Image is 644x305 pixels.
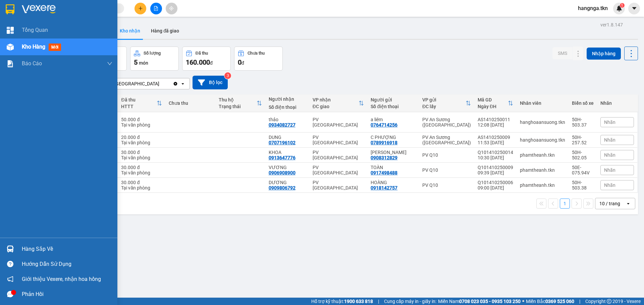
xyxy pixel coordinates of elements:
[269,135,306,140] div: DUNG
[422,117,471,128] div: PV An Sương ([GEOGRAPHIC_DATA])
[520,152,565,158] div: phamtheanh.tkn
[160,80,161,87] input: Selected PV Hòa Thành.
[631,5,637,11] span: caret-down
[138,6,143,11] span: plus
[22,289,112,299] div: Phản hồi
[600,100,634,106] div: Nhãn
[269,122,296,128] div: 0934082727
[269,180,306,185] div: DƯƠNG
[22,275,101,283] span: Giới thiệu Vexere, nhận hoa hồng
[121,150,162,155] div: 30.000 đ
[560,199,570,209] button: 1
[121,135,162,140] div: 20.000 đ
[49,44,61,51] span: mới
[604,167,615,173] span: Nhãn
[196,51,208,56] div: Đã thu
[121,104,157,109] div: HTTT
[22,59,42,68] span: Báo cáo
[118,94,165,112] th: Toggle SortBy
[248,51,265,56] div: Chưa thu
[422,135,471,145] div: PV An Sương ([GEOGRAPHIC_DATA])
[478,170,513,175] div: 09:39 [DATE]
[121,122,162,128] div: Tại văn phòng
[114,23,146,39] button: Kho nhận
[7,27,14,34] img: dashboard-icon
[166,3,177,14] button: aim
[474,94,517,112] th: Toggle SortBy
[371,117,416,122] div: a liêm
[313,180,364,190] div: PV [GEOGRAPHIC_DATA]
[604,152,615,158] span: Nhãn
[422,97,466,102] div: VP gửi
[121,180,162,185] div: 30.000 đ
[121,140,162,145] div: Tại văn phòng
[520,167,565,173] div: phamtheanh.tkn
[604,120,615,125] span: Nhãn
[309,94,368,112] th: Toggle SortBy
[526,298,574,305] span: Miền Bắc
[234,47,283,71] button: Chưa thu0đ
[121,97,157,102] div: Đã thu
[269,140,296,145] div: 0707196102
[572,150,594,160] div: 50H-502.05
[313,165,364,175] div: PV [GEOGRAPHIC_DATA]
[150,3,162,14] button: file-add
[573,4,613,12] span: hangnga.tkn
[478,122,513,128] div: 12:08 [DATE]
[22,244,112,254] div: Hàng sắp về
[121,170,162,175] div: Tại văn phòng
[371,170,397,175] div: 0917498488
[134,58,138,66] span: 5
[344,299,373,304] strong: 1900 633 818
[22,26,48,34] span: Tổng Quan
[626,201,631,206] svg: open
[478,117,513,122] div: AS1410250011
[599,200,620,207] div: 10 / trang
[180,81,185,86] svg: open
[422,104,466,109] div: ĐC lấy
[215,94,265,112] th: Toggle SortBy
[144,51,161,56] div: Số lượng
[154,6,158,11] span: file-add
[478,185,513,190] div: 09:00 [DATE]
[313,135,364,145] div: PV [GEOGRAPHIC_DATA]
[378,298,379,305] span: |
[107,80,159,87] div: PV [GEOGRAPHIC_DATA]
[572,100,594,106] div: Biển số xe
[572,117,594,128] div: 50H-503.37
[269,165,306,170] div: VƯƠNG
[607,299,611,304] span: copyright
[478,140,513,145] div: 11:53 [DATE]
[219,97,257,102] div: Thu hộ
[371,180,416,185] div: HOÀNG
[22,44,45,50] span: Kho hàng
[219,104,257,109] div: Trạng thái
[371,135,416,140] div: C PHƯỢNG
[478,97,508,102] div: Mã GD
[269,185,296,190] div: 0909806792
[371,104,416,109] div: Số điện thoại
[313,150,364,160] div: PV [GEOGRAPHIC_DATA]
[269,150,306,155] div: KHOA
[7,291,13,297] span: message
[22,259,112,269] div: Hướng dẫn sử dụng
[193,76,228,89] button: Bộ lọc
[616,5,622,11] img: icon-new-feature
[311,298,373,305] span: Hỗ trợ kỹ thuật:
[600,21,623,28] div: ver 1.8.147
[438,298,521,305] span: Miền Nam
[384,298,436,305] span: Cung cấp máy in - giấy in:
[628,3,640,14] button: caret-down
[269,155,296,160] div: 0913647776
[313,104,359,109] div: ĐC giao
[146,23,184,39] button: Hàng đã giao
[459,299,521,304] strong: 0708 023 035 - 0935 103 250
[572,165,594,175] div: 50E-075.94V
[478,155,513,160] div: 10:30 [DATE]
[169,100,212,106] div: Chưa thu
[587,48,621,60] button: Nhập hàng
[269,170,296,175] div: 0906908900
[520,100,565,106] div: Nhân viên
[478,165,513,170] div: Q101410250009
[572,180,594,190] div: 50H-503.38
